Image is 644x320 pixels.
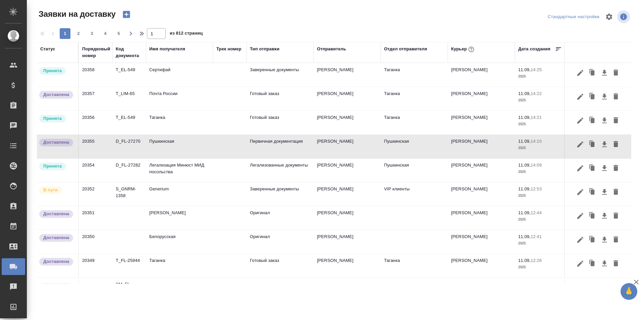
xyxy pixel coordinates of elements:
[37,9,116,19] span: Заявки на доставку
[531,91,542,96] p: 14:22
[43,258,69,265] p: Доставлена
[79,135,112,158] td: 20355
[599,66,610,79] button: Скачать
[100,28,111,39] button: 4
[575,90,586,103] button: Редактировать
[586,210,599,222] button: Клонировать
[518,73,562,80] p: 2025
[100,30,111,37] span: 4
[247,87,314,110] td: Готовый заказ
[381,87,448,110] td: Таганка
[623,284,635,299] span: 🙏
[531,234,542,239] p: 12:41
[586,66,599,79] button: Клонировать
[575,162,586,175] button: Редактировать
[112,278,146,305] td: SM_FL-4647,SM_FL-4368
[79,182,112,206] td: 20352
[113,30,124,37] span: 5
[384,46,427,52] div: Отдел отправителя
[586,283,599,295] button: Клонировать
[448,206,515,230] td: [PERSON_NAME]
[518,97,562,104] p: 2025
[599,233,610,246] button: Скачать
[586,257,599,270] button: Клонировать
[531,283,542,288] p: 11:44
[146,230,213,254] td: Белорусская
[149,46,185,52] div: Имя получателя
[381,63,448,87] td: Таганка
[448,87,515,110] td: [PERSON_NAME]
[610,66,622,79] button: Удалить
[575,138,586,151] button: Редактировать
[518,169,562,175] p: 2025
[621,283,637,300] button: 🙏
[146,206,213,230] td: [PERSON_NAME]
[112,182,146,206] td: S_GNRM-1358
[610,186,622,198] button: Удалить
[518,264,562,271] p: 2025
[314,206,381,230] td: [PERSON_NAME]
[39,114,75,123] div: Курьер назначен
[599,114,610,127] button: Скачать
[610,114,622,127] button: Удалить
[610,257,622,270] button: Удалить
[381,254,448,277] td: Таганка
[43,115,62,122] p: Принята
[599,138,610,151] button: Скачать
[575,283,586,295] button: Редактировать
[314,158,381,182] td: [PERSON_NAME]
[599,257,610,270] button: Скачать
[586,162,599,175] button: Клонировать
[575,66,586,79] button: Редактировать
[247,63,314,87] td: Заверенные документы
[518,67,531,72] p: 11.09,
[599,186,610,198] button: Скачать
[73,28,84,39] button: 2
[79,87,112,110] td: 20357
[575,210,586,222] button: Редактировать
[518,258,531,263] p: 11.09,
[314,135,381,158] td: [PERSON_NAME]
[79,111,112,134] td: 20356
[575,257,586,270] button: Редактировать
[518,240,562,247] p: 2025
[112,254,146,277] td: T_FL-25944
[146,87,213,110] td: Почта России
[39,186,75,195] div: Заявка принята в работу
[586,138,599,151] button: Клонировать
[39,162,75,171] div: Курьер назначен
[112,158,146,182] td: D_FL-27282
[518,145,562,151] p: 2025
[518,46,550,52] div: Дата создания
[314,63,381,87] td: [PERSON_NAME]
[518,139,531,144] p: 11.09,
[82,46,110,59] div: Порядковый номер
[314,279,381,303] td: [PERSON_NAME]
[448,254,515,277] td: [PERSON_NAME]
[79,63,112,87] td: 20358
[314,230,381,254] td: [PERSON_NAME]
[79,279,112,303] td: 20348
[381,182,448,206] td: VIP клиенты
[586,90,599,103] button: Клонировать
[87,30,97,37] span: 3
[448,230,515,254] td: [PERSON_NAME]
[146,182,213,206] td: Generium
[467,45,476,54] button: При выборе курьера статус заявки автоматически поменяется на «Принята»
[518,186,531,191] p: 11.09,
[531,67,542,72] p: 14:25
[112,63,146,87] td: T_EL-549
[599,90,610,103] button: Скачать
[79,206,112,230] td: 20351
[314,111,381,134] td: [PERSON_NAME]
[586,114,599,127] button: Клонировать
[39,210,75,219] div: Документы доставлены, фактическая дата доставки проставиться автоматически
[531,115,542,120] p: 14:21
[448,63,515,87] td: [PERSON_NAME]
[43,187,58,193] p: В пути
[247,135,314,158] td: Первичная документация
[73,30,84,37] span: 2
[247,230,314,254] td: Оригинал
[601,9,617,25] span: Настроить таблицу
[43,91,69,98] p: Доставлена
